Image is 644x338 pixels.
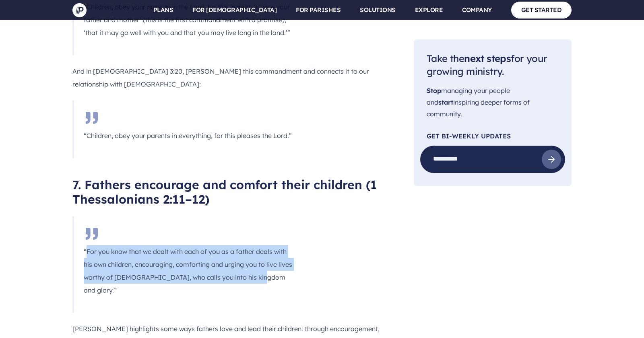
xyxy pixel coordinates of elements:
span: start [438,98,453,106]
a: GET STARTED [511,2,572,18]
h2: 7. Fathers encourage and comfort their children (1 Thessalonians 2:11–12) [72,177,388,206]
span: Stop [427,87,441,95]
p: Get Bi-Weekly Updates [427,133,559,139]
p: “For you know that we dealt with each of you as a father deals with his own children, encouraging... [84,245,295,297]
p: “Children, obey your parents in everything, for this pleases the Lord.” [84,129,295,142]
p: And in [DEMOGRAPHIC_DATA] 3:20, [PERSON_NAME] this commandment and connects it to our relationshi... [72,65,388,91]
span: next steps [464,52,511,64]
p: managing your people and inspiring deeper forms of community. [427,85,559,120]
span: Take the for your growing ministry. [427,52,547,78]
